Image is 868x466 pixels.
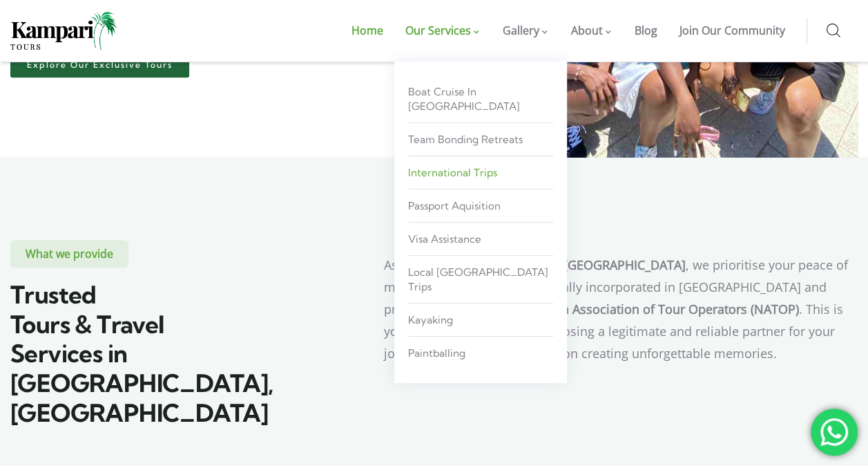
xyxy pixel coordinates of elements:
a: Team Bonding Retreats [408,127,553,152]
span: Gallery [503,23,539,38]
span: Paintballing [408,346,465,360]
span: Blog [635,23,657,38]
a: Boat Cruise in [GEOGRAPHIC_DATA] [408,79,553,119]
span: Home [351,23,383,38]
p: As a reputable , we prioritise your peace of mind. We are a company officially incorporated in [G... [384,254,858,364]
span: Join Our Community [679,23,785,38]
a: kayaking [408,307,553,333]
a: Passport Aquisition [408,193,553,218]
b: certified by the Nigerian Association of Tour Operators (NATOP) [429,301,799,317]
b: tour operator in [GEOGRAPHIC_DATA] [467,257,686,273]
a: International Trips [408,160,553,185]
a: Visa Assistance [408,226,553,252]
img: Home [10,12,117,50]
span: Local [GEOGRAPHIC_DATA] Trips [408,265,548,293]
div: 'Chat [811,409,858,456]
a: Paintballing [408,340,553,366]
span: Visa Assistance [408,232,481,245]
span: Team Bonding Retreats [408,133,523,146]
span: What we provide [10,240,128,268]
span: About [571,23,603,38]
span: Explore Our Exclusive Tours [27,61,173,69]
span: Boat Cruise in [GEOGRAPHIC_DATA] [408,85,520,113]
span: kayaking [408,313,453,326]
span: International Trips [408,166,497,179]
span: Trusted Tours & Travel Services in [GEOGRAPHIC_DATA], [GEOGRAPHIC_DATA] [10,279,273,428]
span: Passport Aquisition [408,199,501,212]
a: Local [GEOGRAPHIC_DATA] Trips [408,259,553,299]
span: Our Services [405,23,471,38]
a: Explore Our Exclusive Tours [10,53,189,77]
